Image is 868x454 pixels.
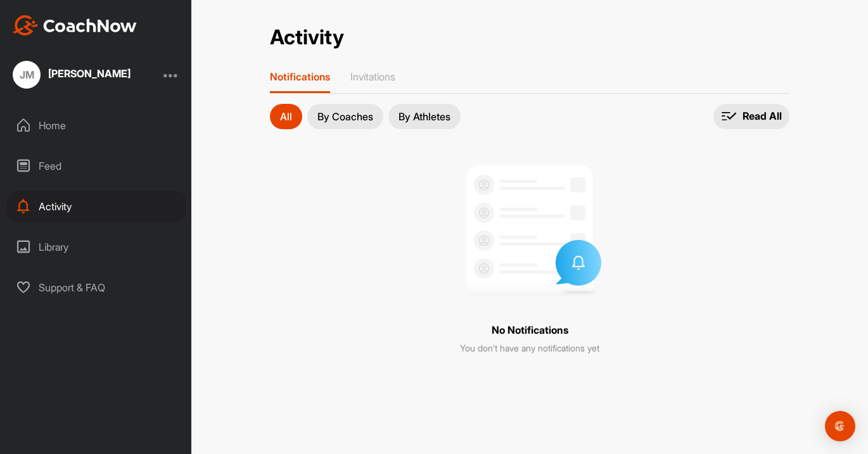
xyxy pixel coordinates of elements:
[7,150,186,182] div: Feed
[13,61,41,89] div: JM
[7,231,186,263] div: Library
[350,70,395,83] p: Invitations
[492,323,568,337] p: No Notifications
[270,104,302,129] button: All
[280,111,292,122] p: All
[317,111,373,122] p: By Coaches
[7,272,186,303] div: Support & FAQ
[450,149,609,308] img: no invites
[460,342,599,355] p: You don’t have any notifications yet
[388,104,461,129] button: By Athletes
[399,111,450,122] p: By Athletes
[270,25,344,50] h2: Activity
[307,104,383,129] button: By Coaches
[743,110,782,123] p: Read All
[270,70,330,83] p: Notifications
[13,15,137,35] img: CoachNow
[48,68,131,79] div: [PERSON_NAME]
[7,110,186,141] div: Home
[7,191,186,222] div: Activity
[825,411,855,441] div: Open Intercom Messenger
